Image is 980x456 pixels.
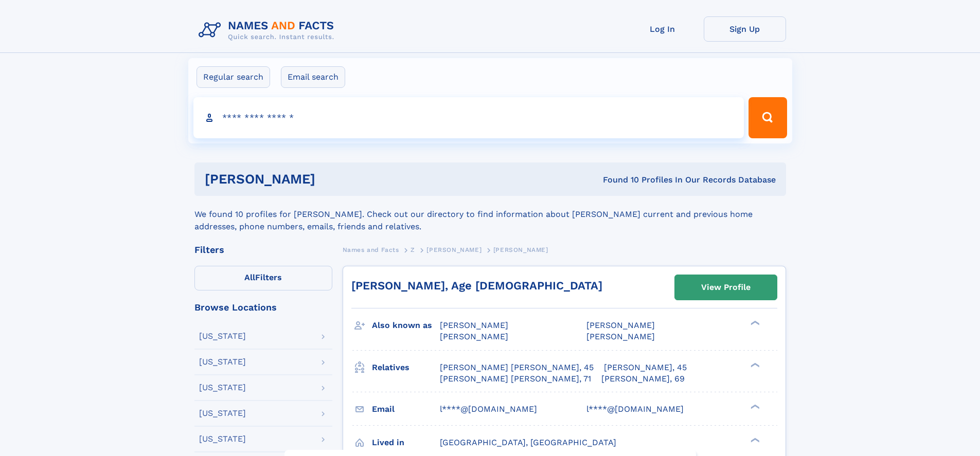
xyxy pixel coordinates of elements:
[244,272,255,282] span: All
[586,320,655,330] span: [PERSON_NAME]
[440,332,508,341] span: [PERSON_NAME]
[601,373,685,385] a: [PERSON_NAME], 69
[604,362,687,373] a: [PERSON_NAME], 45
[281,66,345,88] label: Email search
[372,317,440,334] h3: Also known as
[586,332,655,341] span: [PERSON_NAME]
[197,66,270,88] label: Regular search
[748,361,760,368] div: ❯
[372,359,440,376] h3: Relatives
[205,173,459,186] h1: [PERSON_NAME]
[440,373,591,385] a: [PERSON_NAME] [PERSON_NAME], 71
[199,358,246,366] div: [US_STATE]
[194,16,343,44] img: Logo Names and Facts
[675,275,777,300] a: View Profile
[372,400,440,418] h3: Email
[199,384,246,392] div: [US_STATE]
[194,303,332,312] div: Browse Locations
[194,245,332,254] div: Filters
[748,403,760,410] div: ❯
[193,97,744,138] input: search input
[440,320,508,330] span: [PERSON_NAME]
[493,246,548,253] span: [PERSON_NAME]
[372,434,440,451] h3: Lived in
[440,362,594,373] a: [PERSON_NAME] [PERSON_NAME], 45
[199,409,246,417] div: [US_STATE]
[426,246,482,253] span: [PERSON_NAME]
[351,279,602,292] a: [PERSON_NAME], Age [DEMOGRAPHIC_DATA]
[426,243,482,256] a: [PERSON_NAME]
[199,435,246,443] div: [US_STATE]
[199,332,246,340] div: [US_STATE]
[749,97,787,138] button: Search Button
[701,276,751,299] div: View Profile
[343,243,399,256] a: Names and Facts
[748,320,760,326] div: ❯
[411,246,415,253] span: Z
[621,16,704,42] a: Log In
[411,243,415,256] a: Z
[194,266,332,290] label: Filters
[748,436,760,443] div: ❯
[194,196,786,233] div: We found 10 profiles for [PERSON_NAME]. Check out our directory to find information about [PERSON...
[459,174,776,186] div: Found 10 Profiles In Our Records Database
[440,437,616,447] span: [GEOGRAPHIC_DATA], [GEOGRAPHIC_DATA]
[704,16,786,42] a: Sign Up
